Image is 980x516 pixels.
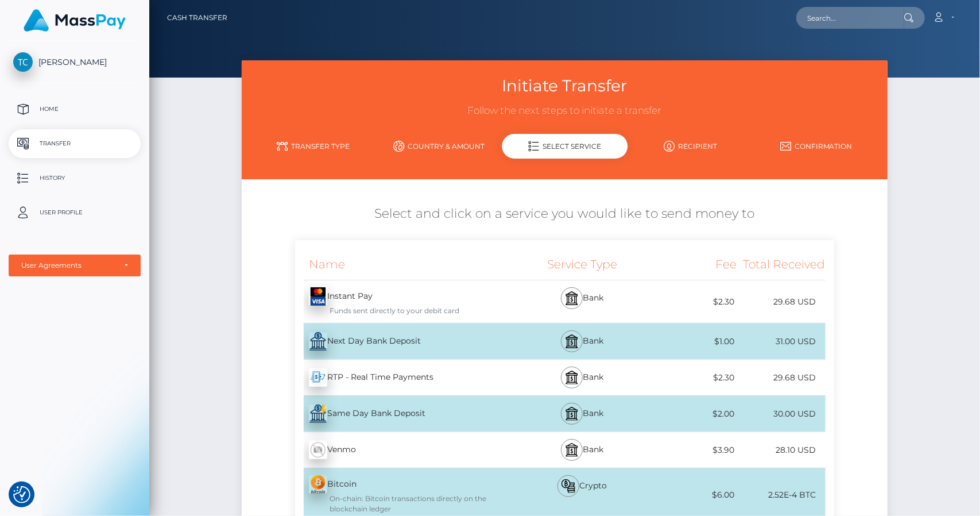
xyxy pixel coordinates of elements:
[167,6,227,30] a: Cash Transfer
[737,482,826,508] div: 2.52E-4 BTC
[649,401,737,427] div: $2.00
[737,289,826,315] div: 29.68 USD
[250,205,880,223] h5: Select and click on a service you would like to send money to
[516,432,649,468] div: Bank
[250,75,880,97] h3: Initiate Transfer
[516,280,649,323] div: Bank
[565,291,579,305] img: bank.svg
[309,306,516,316] div: Funds sent directly to your debit card
[9,255,141,276] button: User Agreements
[737,329,826,355] div: 31.00 USD
[9,95,141,124] a: Home
[295,249,516,280] div: Name
[649,365,737,391] div: $2.30
[561,479,575,493] img: bitcoin.svg
[309,494,516,514] div: On-chain: Bitcoin transactions directly on the blockchain ledger
[309,287,327,306] img: QwWugUCNyICDhMjofT14yaqUfddCM6mkz1jyhlzQJMfnoYLnQKBG4sBBx5acn+Idg5zKpHvf4PMFFwNoJ2cDAAAAAASUVORK5...
[295,325,516,357] div: Next Day Bank Deposit
[737,249,826,280] div: Total Received
[737,437,826,463] div: 28.10 USD
[376,136,502,156] a: Country & Amount
[737,365,826,391] div: 29.68 USD
[9,57,141,67] span: [PERSON_NAME]
[649,437,737,463] div: $3.90
[649,329,737,355] div: $1.00
[24,9,126,32] img: MassPay
[565,334,579,348] img: bank.svg
[309,405,327,423] img: uObGLS8Ltq9ceZQwppFW9RMbi2NbuedY4gAAAABJRU5ErkJggg==
[13,486,30,503] button: Consent Preferences
[13,170,136,187] p: History
[309,441,327,459] img: wMhJQYtZFAryAAAAABJRU5ErkJggg==
[295,280,516,323] div: Instant Pay
[796,7,904,29] input: Search...
[309,368,327,387] img: wcGC+PCrrIMMAAAAABJRU5ErkJggg==
[13,204,136,221] p: User Profile
[13,101,136,118] p: Home
[295,361,516,394] div: RTP - Real Time Payments
[565,371,579,384] img: bank.svg
[516,360,649,395] div: Bank
[21,261,115,270] div: User Agreements
[250,104,880,118] h3: Follow the next steps to initiate a transfer
[13,135,136,152] p: Transfer
[309,475,327,494] img: zxlM9hkiQ1iKKYMjuOruv9zc3NfAFPM+lQmnX+Hwj+0b3s+QqDAAAAAElFTkSuQmCC
[565,407,579,421] img: bank.svg
[13,486,30,503] img: Revisit consent button
[516,249,649,280] div: Service Type
[753,136,879,156] a: Confirmation
[649,482,737,508] div: $6.00
[9,129,141,158] a: Transfer
[737,401,826,427] div: 30.00 USD
[9,164,141,192] a: History
[502,134,627,159] div: Select Service
[627,136,753,156] a: Recipient
[295,434,516,466] div: Venmo
[516,324,649,359] div: Bank
[309,332,327,351] img: 8MxdlsaCuGbAAAAAElFTkSuQmCC
[649,289,737,315] div: $2.30
[295,398,516,430] div: Same Day Bank Deposit
[516,396,649,432] div: Bank
[649,249,737,280] div: Fee
[565,443,579,457] img: bank.svg
[250,136,376,156] a: Transfer Type
[9,198,141,227] a: User Profile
